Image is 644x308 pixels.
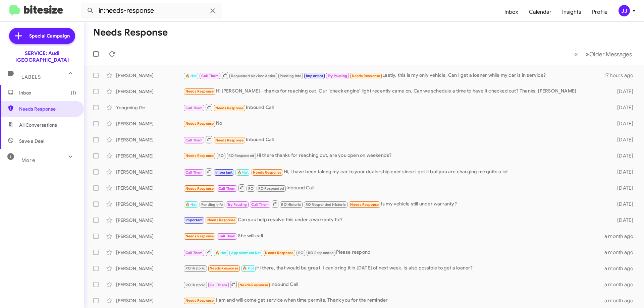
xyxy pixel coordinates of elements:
[183,280,604,289] div: Inbound Call
[116,72,183,79] div: [PERSON_NAME]
[298,251,304,255] span: RO
[183,232,604,240] div: She will call
[183,216,606,224] div: Can you help resolve this under a warranty fix?
[116,88,183,95] div: [PERSON_NAME]
[116,136,183,143] div: [PERSON_NAME]
[185,121,214,126] span: Needs Response
[258,186,284,191] span: RO Responded
[19,106,76,112] span: Needs Response
[183,152,606,160] div: Hi there thanks for reaching out, are you open on weekends?
[183,264,604,272] div: Hi there, that would be great. I can bring it in [DATE] of next week. Is also possible to get a l...
[587,2,613,22] a: Profile
[281,202,301,207] span: RO Historic
[280,74,301,78] span: Pending Info
[9,28,75,44] a: Special Campaign
[308,251,334,255] span: RO Responded
[604,72,639,79] div: 17 hours ago
[21,74,41,80] span: Labels
[116,265,183,272] div: [PERSON_NAME]
[265,251,293,255] span: Needs Response
[116,104,183,111] div: Yongming Ge
[183,71,604,79] div: Lastly, this is my only vehicle. Can I get a loaner while my car is in service?
[604,249,639,256] div: a month ago
[207,218,236,222] span: Needs Response
[210,266,238,270] span: Needs Response
[81,3,222,19] input: Search
[116,152,183,159] div: [PERSON_NAME]
[574,50,578,58] span: «
[231,251,261,255] span: Appointment Set
[183,103,606,112] div: Inbound Call
[215,251,227,255] span: 🔥 Hot
[19,122,57,128] span: All Conversations
[606,88,639,95] div: [DATE]
[604,233,639,240] div: a month ago
[183,184,606,192] div: Inbound Call
[185,283,205,287] span: RO Historic
[606,120,639,127] div: [DATE]
[231,74,275,78] span: Requested Advisor Assist
[116,233,183,240] div: [PERSON_NAME]
[499,2,524,22] span: Inbox
[201,202,223,207] span: Pending Info
[557,2,587,22] a: Insights
[524,2,557,22] span: Calendar
[185,234,214,238] span: Needs Response
[116,297,183,304] div: [PERSON_NAME]
[185,153,214,158] span: Needs Response
[228,153,254,158] span: RO Responded
[19,89,76,96] span: Inbox
[350,202,379,207] span: Needs Response
[604,265,639,272] div: a month ago
[582,47,636,61] button: Next
[571,47,636,61] nav: Page navigation example
[185,89,214,94] span: Needs Response
[227,202,247,207] span: Try Pausing
[606,104,639,111] div: [DATE]
[606,201,639,207] div: [DATE]
[589,51,632,58] span: Older Messages
[218,186,236,191] span: Call Them
[116,281,183,288] div: [PERSON_NAME]
[19,138,44,144] span: Save a Deal
[606,185,639,191] div: [DATE]
[29,33,70,39] span: Special Campaign
[243,266,254,270] span: 🔥 Hot
[185,266,205,270] span: RO Historic
[613,5,637,16] button: JJ
[93,27,168,38] h1: Needs Response
[185,218,203,222] span: Important
[586,50,589,58] span: »
[116,249,183,256] div: [PERSON_NAME]
[183,87,606,95] div: Hi [PERSON_NAME] - thanks for reaching out. Our 'check engine' light recently came on. Can we sch...
[116,217,183,224] div: [PERSON_NAME]
[253,170,281,175] span: Needs Response
[239,283,268,287] span: Needs Response
[619,5,630,16] div: JJ
[185,106,203,110] span: Call Them
[604,281,639,288] div: a month ago
[185,74,197,78] span: 🔥 Hot
[201,74,219,78] span: Call Them
[328,74,347,78] span: Try Pausing
[306,74,323,78] span: Important
[185,251,203,255] span: Call Them
[183,120,606,127] div: No
[248,186,254,191] span: RO
[185,298,214,303] span: Needs Response
[237,170,249,175] span: 🔥 Hot
[183,297,604,304] div: I am and will come get service when time permits. Thank you for the reminder
[306,202,346,207] span: RO Responded Historic
[116,169,183,175] div: [PERSON_NAME]
[183,200,606,208] div: Is my vehicle still under warranty?
[185,170,203,175] span: Call Them
[185,202,197,207] span: 🔥 Hot
[215,170,233,175] span: Important
[251,202,269,207] span: Call Them
[570,47,582,61] button: Previous
[215,138,244,142] span: Needs Response
[185,186,214,191] span: Needs Response
[185,138,203,142] span: Call Them
[606,169,639,175] div: [DATE]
